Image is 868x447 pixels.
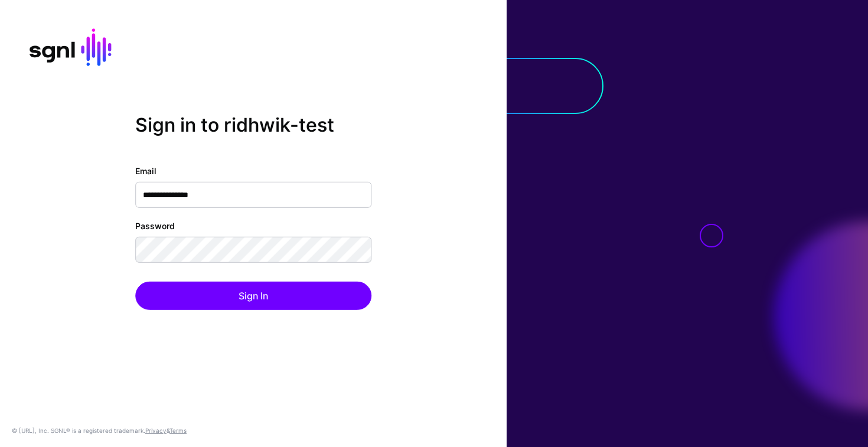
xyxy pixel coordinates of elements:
a: Terms [169,427,187,434]
h2: Sign in to ridhwik-test [135,113,371,136]
div: © [URL], Inc. SGNL® is a registered trademark. & [12,426,187,435]
label: Password [135,220,175,232]
label: Email [135,165,156,177]
a: Privacy [145,427,167,434]
button: Sign In [135,282,371,310]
